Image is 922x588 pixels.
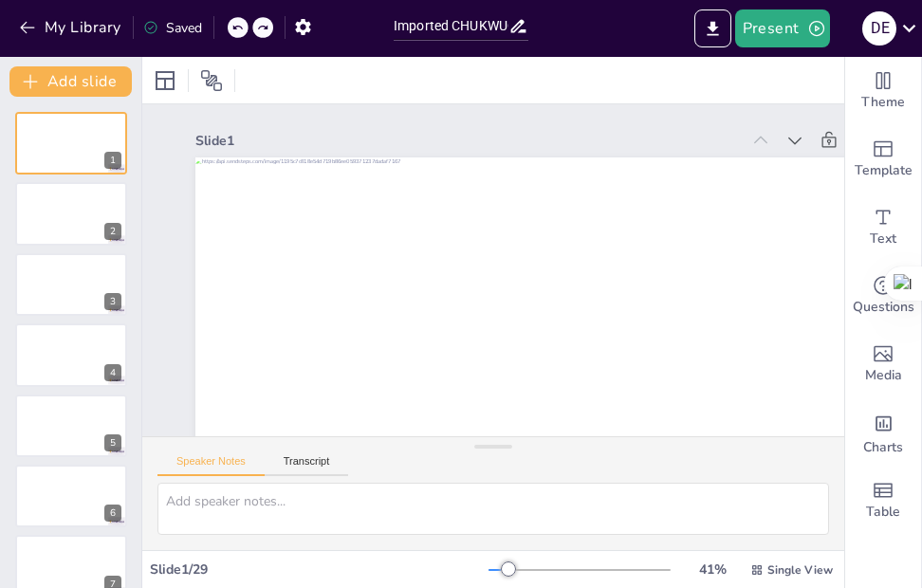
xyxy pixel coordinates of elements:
button: Add slide [9,66,132,97]
input: Insert title [394,12,508,40]
button: D E [862,9,896,47]
div: 1 [15,112,127,175]
span: Table [866,502,900,523]
div: 3 [104,293,121,310]
div: Add images, graphics, shapes or video [845,330,921,398]
div: 2 [15,182,127,245]
button: My Library [14,12,129,43]
div: D E [862,11,896,46]
div: Add a table [845,467,921,535]
span: Questions [853,297,914,318]
div: 6 [15,465,127,527]
div: 5 [104,434,121,451]
div: Layout [150,65,180,96]
div: Add charts and graphs [845,398,921,467]
div: Add text boxes [845,193,921,262]
button: Transcript [265,455,349,476]
div: 1 [104,152,121,169]
div: Slide 1 [210,101,753,176]
div: Get real-time input from your audience [845,262,921,330]
span: Template [855,160,913,181]
div: Add ready made slides [845,125,921,193]
span: Media [865,365,902,386]
span: Text [870,229,896,249]
span: Position [200,69,223,92]
button: Present [735,9,830,47]
div: 41 % [690,560,735,579]
div: Saved [143,19,202,37]
span: Charts [863,437,903,458]
div: 2 [104,223,121,240]
div: 6 [104,505,121,522]
div: Change the overall theme [845,57,921,125]
span: Theme [861,92,905,113]
button: Speaker Notes [157,455,265,476]
span: Single View [767,562,833,578]
button: Export to PowerPoint [694,9,731,47]
div: Slide 1 / 29 [150,560,489,579]
div: 4 [15,323,127,386]
div: 3 [15,253,127,316]
div: 5 [15,395,127,457]
div: 4 [104,364,121,381]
